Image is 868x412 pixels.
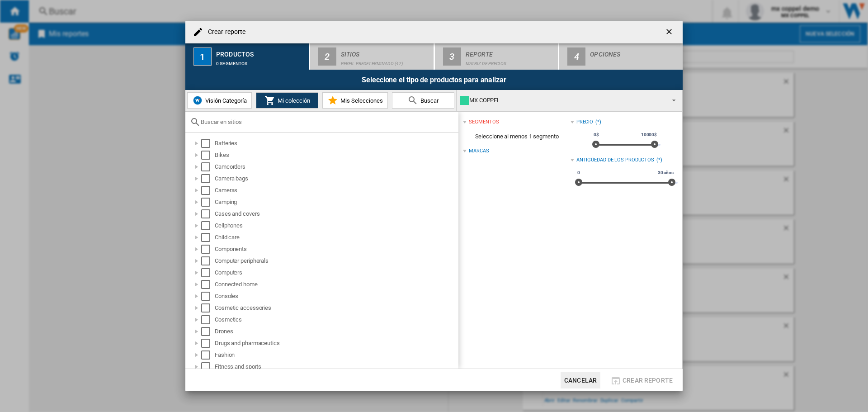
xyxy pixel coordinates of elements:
div: 4 [567,47,585,66]
button: Mi colección [256,92,318,109]
div: Reporte [466,47,555,57]
div: Batteries [215,139,457,148]
span: Seleccione al menos 1 segmento [463,128,570,145]
div: Perfil predeterminado (47) [341,57,430,66]
span: Visión Categoría [203,97,247,104]
md-checkbox: Select [201,245,215,254]
div: 0 segmentos [216,57,305,66]
div: Cameras [215,186,457,195]
button: 3 Reporte Matriz de precios [435,43,559,70]
div: Cellphones [215,221,457,230]
button: getI18NText('BUTTONS.CLOSE_DIALOG') [661,23,679,41]
div: Camcorders [215,162,457,171]
div: Antigüedad de los productos [576,156,654,164]
div: Cosmetics [215,315,457,324]
div: Computer peripherals [215,256,457,265]
span: 30 años [656,169,675,176]
div: Camping [215,198,457,207]
div: Drones [215,327,457,336]
span: Buscar [418,97,439,104]
md-checkbox: Select [201,256,215,265]
input: Buscar en sitios [201,118,454,125]
span: 10000$ [640,131,658,138]
div: Consoles [215,292,457,301]
md-checkbox: Select [201,198,215,207]
div: Connected home [215,280,457,289]
button: Crear reporte [608,372,675,388]
div: Computers [215,268,457,277]
button: Mis Selecciones [322,92,388,109]
md-checkbox: Select [201,139,215,148]
button: 2 Sitios Perfil predeterminado (47) [310,43,434,70]
span: 0 [576,169,581,176]
div: Components [215,245,457,254]
md-checkbox: Select [201,303,215,313]
md-checkbox: Select [201,315,215,324]
md-checkbox: Select [201,162,215,171]
div: MX COPPEL [460,94,664,107]
md-checkbox: Select [201,292,215,301]
md-checkbox: Select [201,151,215,160]
md-checkbox: Select [201,327,215,336]
md-checkbox: Select [201,174,215,183]
div: Cosmetic accessories [215,303,457,313]
span: Crear reporte [623,377,673,384]
div: Cases and covers [215,209,457,218]
md-checkbox: Select [201,186,215,195]
md-checkbox: Select [201,268,215,277]
div: Drugs and pharmaceutics [215,339,457,348]
div: Fitness and sports [215,362,457,371]
md-checkbox: Select [201,362,215,371]
div: Camera bags [215,174,457,183]
md-checkbox: Select [201,221,215,230]
md-checkbox: Select [201,350,215,360]
button: Cancelar [561,372,600,388]
button: 1 Productos 0 segmentos [185,43,310,70]
div: Bikes [215,151,457,160]
md-checkbox: Select [201,209,215,218]
div: Child care [215,233,457,242]
div: Precio [576,118,593,126]
div: 1 [193,47,212,66]
md-checkbox: Select [201,339,215,348]
md-checkbox: Select [201,233,215,242]
div: Matriz de precios [466,57,555,66]
h4: Crear reporte [203,28,245,37]
div: Productos [216,47,305,57]
span: Mi colección [275,97,310,104]
span: Mis Selecciones [338,97,383,104]
span: 0$ [592,131,600,138]
div: segmentos [469,118,499,126]
div: 2 [318,47,336,66]
div: Sitios [341,47,430,57]
div: 3 [443,47,461,66]
div: Opciones [590,47,679,57]
div: Marcas [469,147,489,155]
button: 4 Opciones [559,43,683,70]
button: Visión Categoría [187,92,252,109]
div: Seleccione el tipo de productos para analizar [185,70,683,90]
div: Fashion [215,350,457,360]
img: wiser-icon-blue.png [192,95,203,106]
ng-md-icon: getI18NText('BUTTONS.CLOSE_DIALOG') [665,27,675,38]
md-checkbox: Select [201,280,215,289]
button: Buscar [392,92,454,109]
